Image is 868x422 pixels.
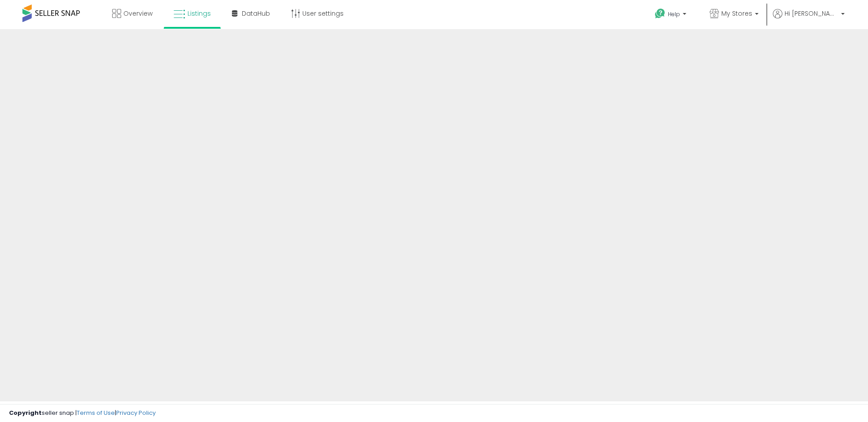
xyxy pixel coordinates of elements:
[785,9,838,18] span: Hi [PERSON_NAME]
[668,10,680,18] span: Help
[242,9,270,18] span: DataHub
[648,1,695,29] a: Help
[654,8,666,19] i: Get Help
[721,9,752,18] span: My Stores
[123,9,153,18] span: Overview
[188,9,211,18] span: Listings
[773,9,845,29] a: Hi [PERSON_NAME]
